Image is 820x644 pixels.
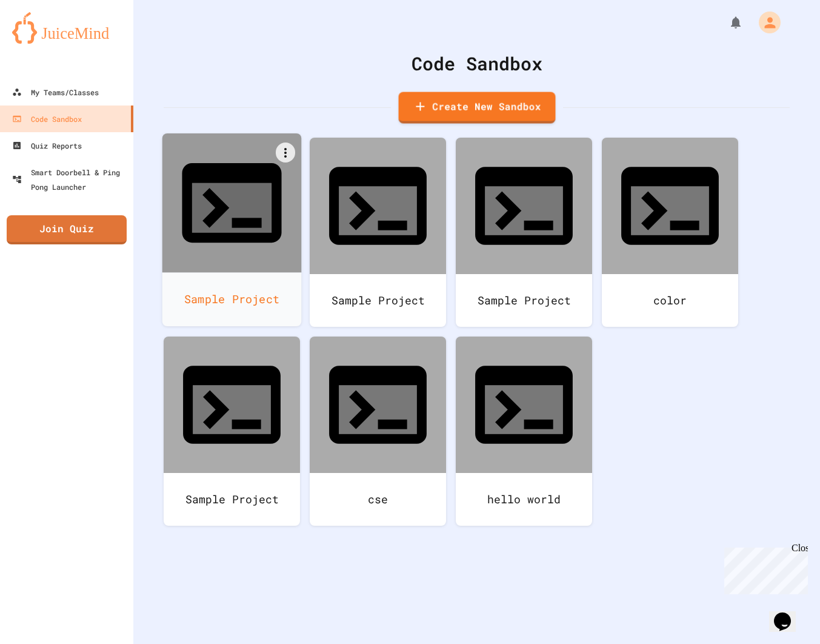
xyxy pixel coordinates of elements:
[602,274,738,327] div: color
[602,138,738,327] a: color
[719,543,808,594] iframe: chat widget
[162,133,302,326] a: Sample Project
[12,112,82,126] div: Code Sandbox
[12,138,82,153] div: Quiz Reports
[706,12,746,33] div: My Notifications
[456,337,592,526] a: hello world
[310,337,446,526] a: cse
[746,8,784,36] div: My Account
[769,595,808,632] iframe: chat widget
[456,473,592,526] div: hello world
[456,274,592,327] div: Sample Project
[164,50,790,77] div: Code Sandbox
[164,473,300,526] div: Sample Project
[164,337,300,526] a: Sample Project
[310,274,446,327] div: Sample Project
[456,138,592,327] a: Sample Project
[12,165,128,194] div: Smart Doorbell & Ping Pong Launcher
[7,215,127,244] a: Join Quiz
[5,5,84,77] div: Chat with us now!Close
[162,272,302,326] div: Sample Project
[398,92,555,124] a: Create New Sandbox
[12,85,99,99] div: My Teams/Classes
[310,138,446,327] a: Sample Project
[12,12,121,44] img: logo-orange.svg
[310,473,446,526] div: cse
